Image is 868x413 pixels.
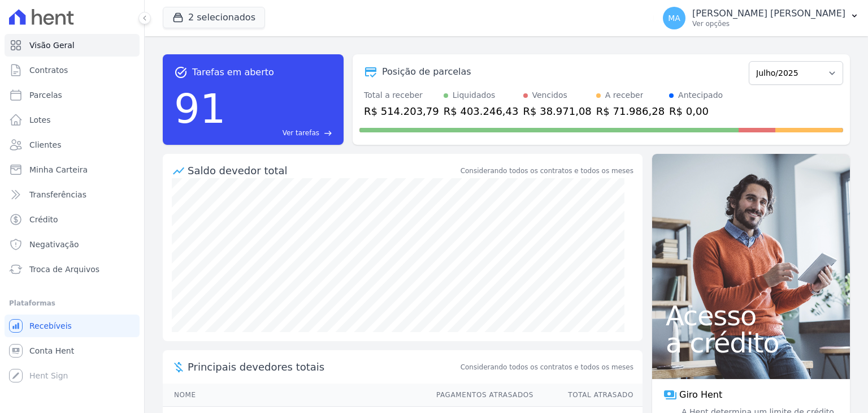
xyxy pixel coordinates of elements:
[364,104,439,119] div: R$ 514.203,79
[192,66,274,79] span: Tarefas em aberto
[692,8,845,19] p: [PERSON_NAME] [PERSON_NAME]
[5,339,140,362] a: Conta Hent
[692,19,845,28] p: Ver opções
[29,164,88,175] span: Minha Carteira
[29,189,86,200] span: Transferências
[668,14,680,22] span: MA
[29,264,99,275] span: Troca de Arquivos
[453,89,496,101] div: Liquidados
[163,384,426,407] th: Nome
[461,166,633,176] div: Considerando todos os contratos e todos os meses
[29,139,61,150] span: Clientes
[605,89,644,101] div: A receber
[29,114,51,126] span: Lotes
[188,359,458,375] span: Principais devedores totais
[174,66,188,79] span: task_alt
[5,258,140,281] a: Troca de Arquivos
[426,384,534,407] th: Pagamentos Atrasados
[29,89,62,101] span: Parcelas
[29,345,74,356] span: Conta Hent
[364,89,439,101] div: Total a receber
[5,233,140,256] a: Negativação
[9,296,135,310] div: Plataformas
[29,214,58,225] span: Crédito
[532,89,567,101] div: Vencidos
[666,329,836,356] span: a crédito
[654,2,868,34] button: MA [PERSON_NAME] [PERSON_NAME] Ver opções
[174,79,226,138] div: 91
[29,320,72,332] span: Recebíveis
[678,89,723,101] div: Antecipado
[5,84,140,106] a: Parcelas
[461,362,633,372] span: Considerando todos os contratos e todos os meses
[283,128,319,138] span: Ver tarefas
[188,163,458,178] div: Saldo devedor total
[29,239,79,250] span: Negativação
[444,104,519,119] div: R$ 403.246,43
[5,183,140,206] a: Transferências
[29,40,75,51] span: Visão Geral
[5,109,140,131] a: Lotes
[523,104,592,119] div: R$ 38.971,08
[5,134,140,156] a: Clientes
[5,59,140,81] a: Contratos
[679,388,722,402] span: Giro Hent
[231,128,332,138] a: Ver tarefas east
[5,34,140,57] a: Visão Geral
[5,158,140,181] a: Minha Carteira
[5,315,140,337] a: Recebíveis
[669,104,723,119] div: R$ 0,00
[324,129,332,137] span: east
[163,7,265,28] button: 2 selecionados
[29,64,68,76] span: Contratos
[596,104,665,119] div: R$ 71.986,28
[534,384,643,407] th: Total Atrasado
[666,302,836,329] span: Acesso
[5,208,140,231] a: Crédito
[382,65,471,79] div: Posição de parcelas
